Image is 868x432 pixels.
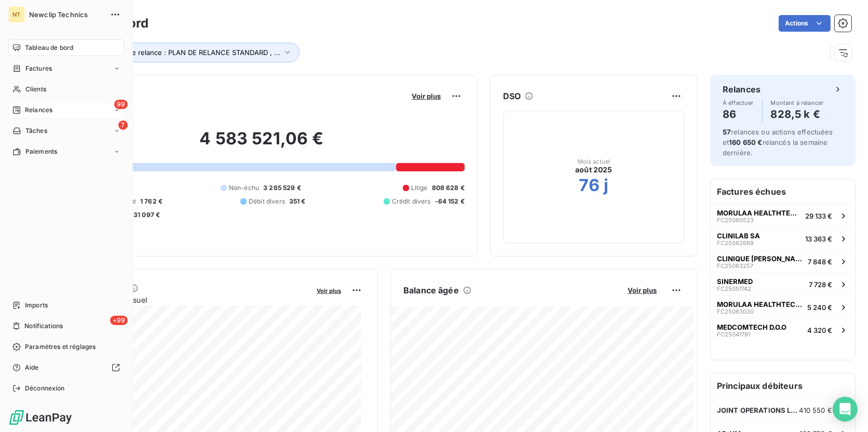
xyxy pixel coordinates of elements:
span: Paiements [25,147,57,156]
span: FC25063257 [717,263,753,269]
span: CLINIQUE [PERSON_NAME] [717,254,804,263]
span: Montant à relancer [771,100,824,106]
h4: 86 [723,106,754,123]
a: Imports [8,297,124,314]
span: Débit divers [249,197,285,206]
span: 7 728 € [809,280,832,289]
a: Paiements [8,143,124,160]
button: Voir plus [625,286,660,295]
span: Plan de relance : PLAN DE RELANCE STANDARD , ... [112,48,280,57]
button: Voir plus [409,91,444,101]
a: 7Tâches [8,123,124,139]
span: Chiffre d'affaires mensuel [59,294,309,305]
div: NT [8,6,25,23]
span: août 2025 [575,165,612,175]
h4: 828,5 k € [771,106,824,123]
span: FC25063030 [717,308,754,315]
span: Clients [25,85,46,94]
span: 13 363 € [805,235,832,243]
h2: 4 583 521,06 € [59,128,465,159]
button: MORULAA HEALTHTECH PRIVATE LIMITEDFC250630305 240 € [711,295,855,318]
button: Actions [779,15,831,32]
span: Paramètres et réglages [25,342,96,352]
span: 7 [118,120,128,130]
span: relances ou actions effectuées et relancés la semaine dernière. [723,128,833,157]
span: 1 762 € [140,197,162,206]
span: Mois actuel [578,158,611,165]
span: 808 628 € [432,183,465,193]
span: 99 [114,100,128,109]
span: Relances [25,105,52,115]
span: 29 133 € [805,212,832,220]
a: Paramètres et réglages [8,339,124,355]
span: FC25051742 [717,286,751,292]
h6: Balance âgée [403,284,459,296]
span: Tâches [25,126,47,136]
span: 4 320 € [807,326,832,334]
span: CLINILAB SA [717,232,760,240]
h6: Factures échues [711,179,855,204]
button: SINERMEDFC250517427 728 € [711,273,855,295]
h6: Principaux débiteurs [711,373,855,398]
a: Clients [8,81,124,98]
div: Open Intercom Messenger [833,397,858,422]
span: FC25060523 [717,217,754,223]
span: MORULAA HEALTHTECH PRIVATE LIMITED [717,300,803,308]
span: Voir plus [317,287,341,294]
span: Notifications [24,321,63,331]
button: MORULAA HEALTHTECH PRIVATE LIMITEDFC2506052329 133 € [711,204,855,227]
a: 99Relances [8,102,124,118]
span: Aide [25,363,39,372]
span: SINERMED [717,277,753,286]
span: Factures [25,64,52,73]
a: Tableau de bord [8,39,124,56]
button: MEDCOMTECH D.O.OFC250417914 320 € [711,318,855,341]
a: Aide [8,359,124,376]
span: Voir plus [628,286,657,294]
button: Voir plus [314,286,344,295]
button: Plan de relance : PLAN DE RELANCE STANDARD , ... [97,43,300,62]
span: Non-échu [229,183,259,193]
span: Litige [411,183,428,193]
span: MEDCOMTECH D.O.O [717,323,786,331]
span: Newclip Technics [29,10,104,19]
span: 160 650 € [729,138,762,146]
span: 351 € [289,197,306,206]
img: Logo LeanPay [8,409,73,426]
span: Imports [25,301,48,310]
span: Voir plus [412,92,441,100]
span: 410 550 € [799,406,832,414]
button: CLINILAB SAFC2506268913 363 € [711,227,855,250]
button: CLINIQUE [PERSON_NAME]FC250632577 848 € [711,250,855,273]
span: À effectuer [723,100,754,106]
h6: Relances [723,83,761,96]
span: 3 265 529 € [263,183,301,193]
h2: 76 [579,175,600,196]
span: 57 [723,128,731,136]
span: -31 097 € [130,210,160,220]
span: 7 848 € [808,258,832,266]
span: FC25041791 [717,331,750,337]
span: MORULAA HEALTHTECH PRIVATE LIMITED [717,209,801,217]
span: Crédit divers [392,197,431,206]
span: 5 240 € [807,303,832,312]
span: -64 152 € [435,197,465,206]
h6: DSO [503,90,521,102]
span: FC25062689 [717,240,754,246]
span: JOINT OPERATIONS LTD [717,406,799,414]
span: +99 [110,316,128,325]
a: Factures [8,60,124,77]
h2: j [604,175,609,196]
span: Tableau de bord [25,43,73,52]
span: Déconnexion [25,384,65,393]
